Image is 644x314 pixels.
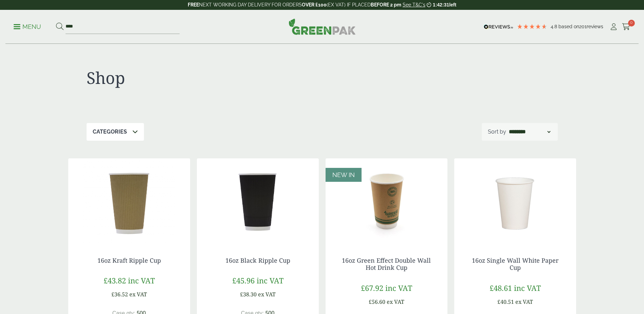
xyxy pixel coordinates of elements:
[371,2,401,7] strong: BEFORE 2 pm
[225,256,290,264] a: 16oz Black Ripple Cup
[454,158,576,243] img: 16oz Single Wall White Paper Cup-0
[472,256,558,272] a: 16oz Single Wall White Paper Cup
[240,291,257,298] span: £38.30
[257,275,283,285] span: inc VAT
[87,68,322,88] h1: Shop
[433,2,449,7] span: 1:42:31
[403,2,425,7] a: See T&C's
[558,24,579,29] span: Based on
[97,256,161,264] a: 16oz Kraft Ripple Cup
[302,2,327,7] strong: OVER £100
[93,128,127,136] p: Categories
[197,158,319,243] img: 16oz Black Ripple Cup-0
[622,22,630,32] a: 0
[111,291,128,298] span: £36.52
[104,275,126,285] span: £43.82
[258,291,276,298] span: ex VAT
[449,2,456,7] span: left
[628,20,635,27] span: 0
[609,23,618,30] i: My Account
[14,23,41,30] a: Menu
[551,24,558,29] span: 4.8
[488,128,506,136] p: Sort by
[369,298,385,306] span: £56.60
[68,158,190,243] img: 16oz Kraft c
[385,283,412,293] span: inc VAT
[332,171,355,178] span: NEW IN
[490,283,512,293] span: £48.61
[517,23,547,30] div: 4.79 Stars
[515,298,533,306] span: ex VAT
[622,23,630,30] i: Cart
[14,23,41,31] p: Menu
[579,24,587,29] span: 201
[326,158,447,243] img: 16oz Green Effect Double Wall Hot Drink cup
[387,298,404,306] span: ex VAT
[289,18,356,35] img: GreenPak Supplies
[484,24,513,29] img: REVIEWS.io
[497,298,514,306] span: £40.51
[342,256,431,272] a: 16oz Green Effect Double Wall Hot Drink Cup
[232,275,255,285] span: £45.96
[361,283,383,293] span: £67.92
[188,2,199,7] strong: FREE
[514,283,541,293] span: inc VAT
[129,291,147,298] span: ex VAT
[587,24,603,29] span: reviews
[128,275,155,285] span: inc VAT
[508,128,552,136] select: Shop order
